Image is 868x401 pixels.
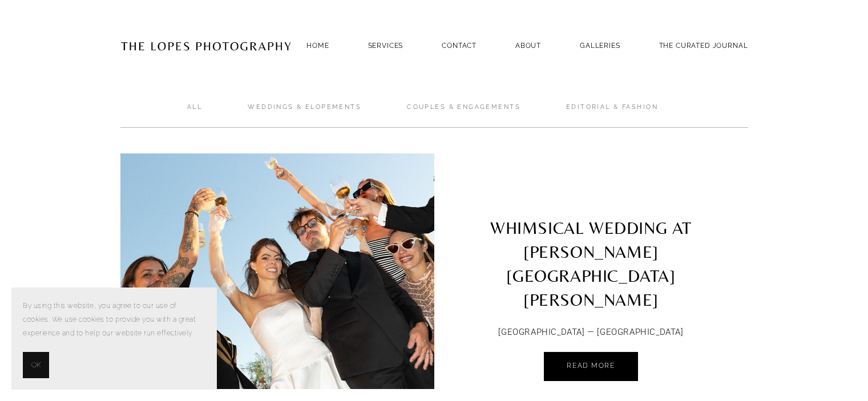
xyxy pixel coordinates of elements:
[11,287,217,390] section: Cookie banner
[544,352,637,381] a: Read More
[434,153,748,318] a: WHIMSICAL WEDDING AT [PERSON_NAME][GEOGRAPHIC_DATA][PERSON_NAME]
[187,103,202,128] a: ALL
[580,38,620,53] a: GALLERIES
[306,38,329,53] a: Home
[659,38,748,53] a: THE CURATED JOURNAL
[23,299,205,341] p: By using this website, you agree to our use of cookies. We use cookies to provide you with a grea...
[473,325,710,341] p: [GEOGRAPHIC_DATA] — [GEOGRAPHIC_DATA]
[566,103,658,128] a: Editorial & Fashion
[23,352,49,378] button: OK
[515,38,541,53] a: ABOUT
[100,153,455,389] img: WHIMSICAL WEDDING AT PALÁCIO DE TANCOS LISBON
[31,358,41,372] span: OK
[120,18,292,74] img: Portugal Wedding Photographer | The Lopes Photography
[567,362,615,370] span: Read More
[407,103,520,128] a: Couples & ENGAGEMENTS
[248,103,361,128] a: Weddings & Elopements
[442,38,477,53] a: Contact
[368,42,403,50] a: SERVICES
